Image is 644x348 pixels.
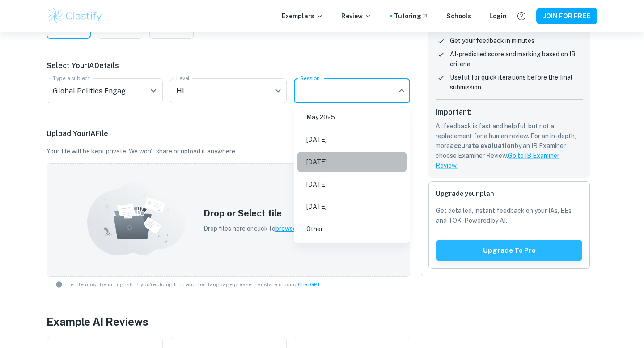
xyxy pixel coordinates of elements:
[297,107,407,127] li: May 2025
[297,174,407,195] li: [DATE]
[297,129,407,150] li: [DATE]
[297,152,407,172] li: [DATE]
[297,219,407,239] li: Other
[297,196,407,217] li: [DATE]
